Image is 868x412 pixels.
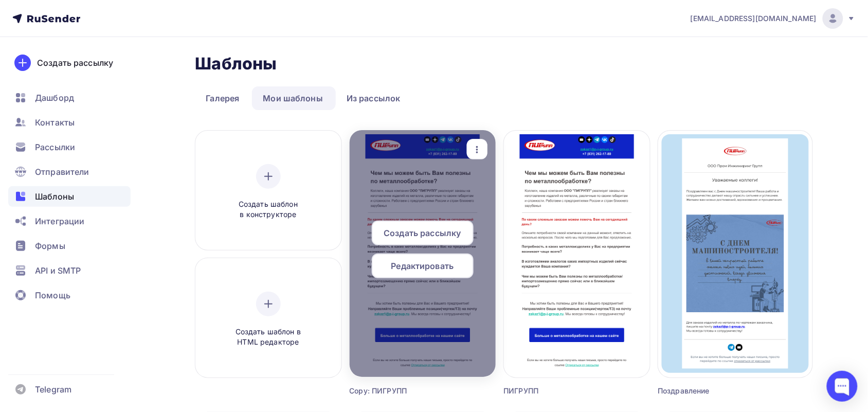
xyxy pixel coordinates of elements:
span: API и SMTP [35,264,81,277]
div: Copy: ПИГРУПП [350,386,459,396]
span: Интеграции [35,215,84,227]
a: Дашборд [8,87,131,108]
div: Создать рассылку [37,57,113,69]
a: Отправители [8,162,131,182]
span: Формы [35,240,65,252]
span: Контакты [35,116,75,129]
span: Дашборд [35,92,74,104]
h2: Шаблоны [195,53,277,74]
span: Редактировать [391,260,454,272]
span: [EMAIL_ADDRESS][DOMAIN_NAME] [691,13,817,24]
span: Telegram [35,383,71,396]
span: Помощь [35,289,70,301]
a: Шаблоны [8,186,131,207]
a: [EMAIL_ADDRESS][DOMAIN_NAME] [691,8,856,29]
a: Рассылки [8,137,131,157]
a: Мои шаблоны [252,86,334,110]
a: Из рассылок [336,86,411,110]
a: Формы [8,236,131,256]
span: Рассылки [35,141,75,153]
a: Контакты [8,112,131,133]
a: Галерея [195,86,250,110]
span: Создать шаблон в конструкторе [220,199,317,220]
span: Шаблоны [35,190,74,203]
span: Создать шаблон в HTML редакторе [220,327,317,348]
div: ПИГРУПП [504,386,613,396]
div: Поздравление [658,386,774,396]
span: Создать рассылку [384,227,461,239]
span: Отправители [35,166,89,178]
